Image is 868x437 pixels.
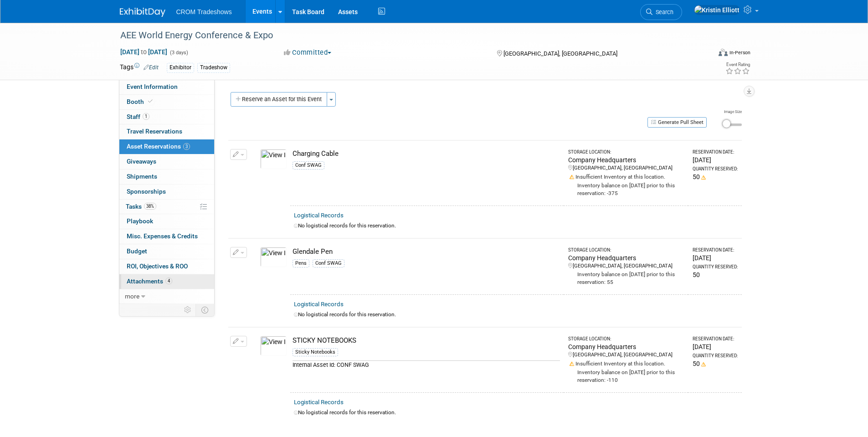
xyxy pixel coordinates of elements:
div: [DATE] [693,253,738,262]
span: Shipments [127,173,157,180]
span: Budget [127,247,147,255]
td: Personalize Event Tab Strip [180,304,196,316]
div: Reservation Date: [693,247,738,253]
a: Staff1 [119,110,214,124]
div: [DATE] [693,342,738,351]
div: 50 [693,172,738,181]
img: View Images [260,336,287,356]
div: Quantity Reserved: [693,166,738,172]
div: Reservation Date: [693,336,738,342]
a: Asset Reservations3 [119,139,214,154]
div: Internal Asset Id: CONF SWAG [293,360,560,369]
div: AEE World Energy Conference & Expo [117,27,697,44]
div: Event Format [657,47,751,61]
button: Reserve an Asset for this Event [231,92,327,107]
span: Staff [127,113,149,120]
div: Company Headquarters [568,155,685,165]
img: Kristin Elliott [694,5,740,15]
div: Tradeshow [197,63,230,72]
div: [GEOGRAPHIC_DATA], [GEOGRAPHIC_DATA] [568,351,685,359]
div: Event Rating [725,62,750,67]
div: 50 [693,359,738,368]
i: Booth reservation complete [148,99,153,104]
a: Booth [119,95,214,109]
span: CROM Tradeshows [176,8,232,15]
span: 4 [165,278,172,284]
div: Inventory balance on [DATE] prior to this reservation: 55 [568,270,685,286]
td: Tags [120,62,159,73]
div: In-Person [729,49,750,56]
div: Storage Location: [568,247,685,253]
a: ROI, Objectives & ROO [119,259,214,274]
span: Playbook [127,217,153,225]
a: Logistical Records [294,301,344,308]
div: Insufficient Inventory at this location. [568,172,685,181]
a: Travel Reservations [119,124,214,139]
a: Sponsorships [119,185,214,199]
div: [GEOGRAPHIC_DATA], [GEOGRAPHIC_DATA] [568,165,685,172]
span: to [139,48,148,56]
div: Company Headquarters [568,253,685,262]
div: Reservation Date: [693,149,738,155]
div: Pens [293,259,309,267]
a: Logistical Records [294,212,344,219]
a: Playbook [119,214,214,229]
span: Search [652,9,673,15]
span: Attachments [127,278,172,285]
div: Exhibitor [167,63,194,72]
img: View Images [260,149,287,169]
span: more [125,293,139,300]
a: Logistical Records [294,399,344,406]
span: Giveaways [127,158,156,165]
div: Quantity Reserved: [693,264,738,270]
div: STICKY NOTEBOOKS [293,336,560,345]
a: Giveaways [119,154,214,169]
div: Conf SWAG [293,161,324,170]
div: Company Headquarters [568,342,685,351]
div: Insufficient Inventory at this location. [568,359,685,368]
div: Sticky Notebooks [293,348,338,356]
span: (3 days) [169,50,188,56]
a: Edit [144,64,159,71]
div: No logistical records for this reservation. [294,409,738,416]
span: 1 [143,113,149,120]
span: Tasks [126,203,156,210]
div: Quantity Reserved: [693,353,738,359]
button: Generate Pull Sheet [647,117,707,128]
div: 50 [693,270,738,279]
a: Shipments [119,170,214,184]
span: 3 [183,143,190,150]
span: Asset Reservations [127,143,190,150]
button: Committed [281,48,335,57]
a: Misc. Expenses & Credits [119,229,214,244]
div: Storage Location: [568,336,685,342]
div: [GEOGRAPHIC_DATA], [GEOGRAPHIC_DATA] [568,262,685,270]
div: Image Size [723,109,742,114]
span: Event Information [127,83,178,90]
img: View Images [260,247,287,267]
span: Misc. Expenses & Credits [127,232,198,240]
a: Budget [119,244,214,259]
div: Charging Cable [293,149,560,159]
div: No logistical records for this reservation. [294,222,738,230]
span: Sponsorships [127,188,166,195]
a: Search [640,4,682,20]
a: Tasks38% [119,200,214,214]
span: [GEOGRAPHIC_DATA], [GEOGRAPHIC_DATA] [503,50,617,57]
div: No logistical records for this reservation. [294,311,738,319]
div: Glendale Pen [293,247,560,257]
td: Toggle Event Tabs [195,304,214,316]
span: [DATE] [DATE] [120,48,168,56]
span: Booth [127,98,154,105]
span: ROI, Objectives & ROO [127,262,188,270]
img: Format-Inperson.png [719,49,728,56]
a: Event Information [119,80,214,94]
span: Travel Reservations [127,128,182,135]
img: ExhibitDay [120,8,165,17]
a: Attachments4 [119,274,214,289]
div: Conf SWAG [313,259,344,267]
div: [DATE] [693,155,738,165]
div: Inventory balance on [DATE] prior to this reservation: -375 [568,181,685,197]
span: 38% [144,203,156,210]
a: more [119,289,214,304]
